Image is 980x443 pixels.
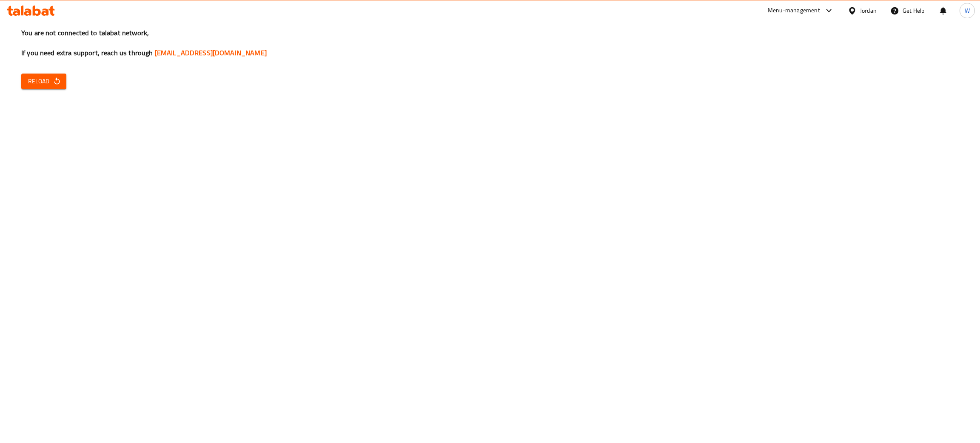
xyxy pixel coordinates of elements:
[21,28,959,58] h3: You are not connected to talabat network, If you need extra support, reach us through
[155,46,267,59] a: [EMAIL_ADDRESS][DOMAIN_NAME]
[768,6,820,16] div: Menu-management
[28,76,60,87] span: Reload
[965,6,970,15] span: W
[21,74,66,89] button: Reload
[860,6,877,15] div: Jordan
